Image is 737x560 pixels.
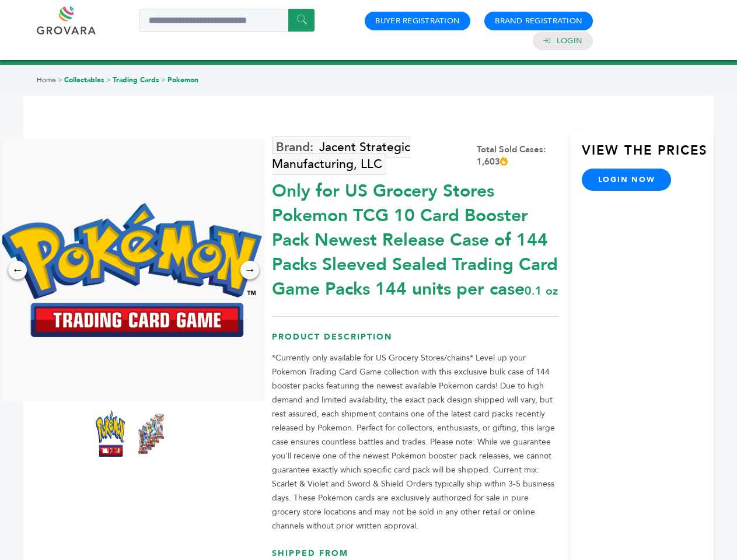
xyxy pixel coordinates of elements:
[495,16,582,26] a: Brand Registration
[375,16,460,26] a: Buyer Registration
[113,75,159,85] a: Trading Cards
[272,136,410,175] a: Jacent Strategic Manufacturing, LLC
[37,75,56,85] a: Home
[64,75,104,85] a: Collectables
[272,331,558,352] h3: Product Description
[582,169,672,191] a: login now
[272,173,558,302] div: Only for US Grocery Stores Pokemon TCG 10 Card Booster Pack Newest Release Case of 144 Packs Slee...
[161,75,166,85] span: >
[139,9,315,32] input: Search a product or brand...
[240,261,259,279] div: →
[58,75,62,85] span: >
[525,283,558,299] span: 0.1 oz
[167,75,198,85] a: Pokemon
[96,410,125,457] img: *Only for US Grocery Stores* Pokemon TCG 10 Card Booster Pack – Newest Release (Case of 144 Packs...
[8,261,27,279] div: ←
[137,410,166,457] img: *Only for US Grocery Stores* Pokemon TCG 10 Card Booster Pack – Newest Release (Case of 144 Packs...
[582,142,714,169] h3: View the Prices
[272,351,558,533] p: *Currently only available for US Grocery Stores/chains* Level up your Pokémon Trading Card Game c...
[557,36,582,46] a: Login
[106,75,111,85] span: >
[477,143,558,168] div: Total Sold Cases: 1,603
